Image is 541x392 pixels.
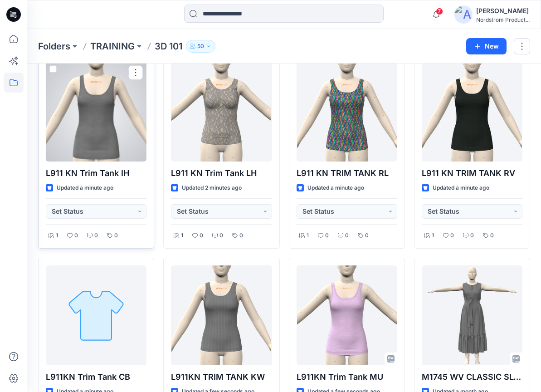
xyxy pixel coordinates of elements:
[57,183,113,193] p: Updated a minute ago
[197,41,204,51] p: 50
[171,265,272,365] a: L911KN TRIM TANK KW
[450,231,454,240] p: 0
[307,183,364,193] p: Updated a minute ago
[90,40,135,53] a: TRAINING
[422,62,522,162] a: L911 KN TRIM TANK RV
[46,265,146,365] a: L911KN Trim Tank CB
[182,183,242,193] p: Updated 2 minutes ago
[94,231,98,240] p: 0
[239,231,243,240] p: 0
[297,62,397,162] a: L911 KN TRIM TANK RL
[186,40,215,53] button: 50
[470,231,474,240] p: 0
[200,231,203,240] p: 0
[56,231,58,240] p: 1
[74,231,78,240] p: 0
[155,40,182,53] p: 3D 101
[219,231,223,240] p: 0
[422,265,522,365] a: M1745 WV CLASSIC SLVLS DRESS
[365,231,369,240] p: 0
[171,62,272,162] a: L911 KN Trim Tank LH
[454,5,473,24] img: avatar
[466,38,507,54] button: New
[325,231,329,240] p: 0
[297,371,397,383] p: L911KN Trim Tank MU
[46,62,146,162] a: L911 KN Trim Tank IH
[432,231,434,240] p: 1
[422,167,522,180] p: L911 KN TRIM TANK RV
[490,231,494,240] p: 0
[171,371,272,383] p: L911KN TRIM TANK KW
[476,16,530,23] div: Nordstrom Product...
[433,183,489,193] p: Updated a minute ago
[38,40,70,53] a: Folders
[46,167,146,180] p: L911 KN Trim Tank IH
[307,231,309,240] p: 1
[297,265,397,365] a: L911KN Trim Tank MU
[114,231,118,240] p: 0
[46,371,146,383] p: L911KN Trim Tank CB
[476,5,530,16] div: [PERSON_NAME]
[181,231,183,240] p: 1
[345,231,349,240] p: 0
[171,167,272,180] p: L911 KN Trim Tank LH
[422,371,522,383] p: M1745 WV CLASSIC SLVLS DRESS
[297,167,397,180] p: L911 KN TRIM TANK RL
[436,8,443,15] span: 7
